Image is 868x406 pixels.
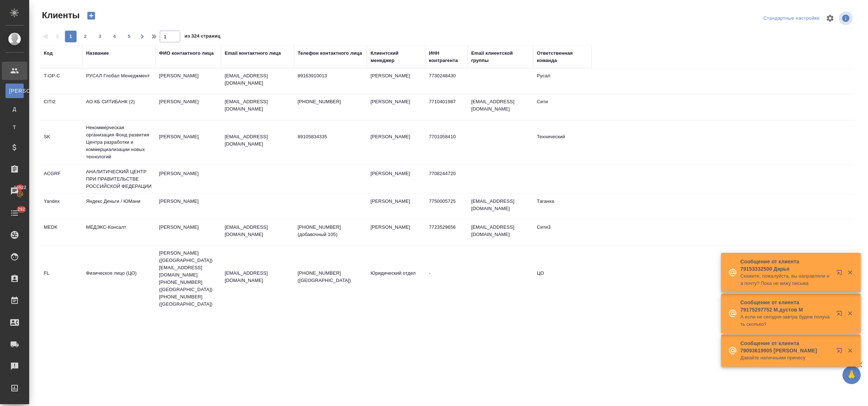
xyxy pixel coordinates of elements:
div: ФИО контактного лица [159,50,214,57]
button: 3 [94,31,106,42]
div: Email клиентской группы [471,50,530,64]
span: 16922 [9,184,31,191]
td: Русал [533,69,592,94]
span: Клиенты [40,9,80,21]
a: 292 [2,204,27,222]
td: Yandex [40,194,82,220]
td: [PERSON_NAME] [155,69,221,94]
button: 4 [109,31,120,42]
td: Технический [533,129,592,155]
p: [PHONE_NUMBER] [298,98,363,105]
td: 7723529656 [425,220,468,245]
td: [EMAIL_ADDRESS][DOMAIN_NAME] [468,220,533,245]
td: АО КБ СИТИБАНК (2) [82,94,155,120]
td: [PERSON_NAME] [367,166,425,192]
td: Юридический отдел [367,266,425,291]
a: [PERSON_NAME] [5,84,24,98]
button: Открыть в новой вкладке [832,343,849,361]
div: ИНН контрагента [429,50,464,64]
td: SK [40,129,82,155]
button: 2 [80,31,91,42]
a: Д [5,102,24,116]
div: Ответственная команда [537,50,588,64]
button: Закрыть [842,269,857,276]
td: [PERSON_NAME] [367,69,425,94]
td: [PERSON_NAME] [367,220,425,245]
td: [EMAIL_ADDRESS][DOMAIN_NAME] [468,194,533,220]
td: [PERSON_NAME] [155,94,221,120]
div: Телефон контактного лица [298,50,362,57]
span: Посмотреть информацию [839,11,854,25]
td: T-OP-C [40,69,82,94]
p: Давайте наличными принесу [740,354,832,361]
td: РУСАЛ Глобал Менеджмент [82,69,155,94]
td: Яндекс Деньги / ЮМани [82,194,155,220]
span: 3 [94,33,106,40]
td: CITI2 [40,94,82,120]
p: Сообщение от клиента 79175297752 М.дустов М [740,299,832,313]
td: Сити [533,94,592,120]
span: из 324 страниц [185,32,220,42]
td: 7708244720 [425,166,468,192]
span: Настроить таблицу [821,9,839,27]
td: [PERSON_NAME] [155,220,221,245]
button: Открыть в новой вкладке [832,265,849,283]
td: [PERSON_NAME] ([GEOGRAPHIC_DATA]) [EMAIL_ADDRESS][DOMAIN_NAME] [PHONE_NUMBER] ([GEOGRAPHIC_DATA])... [155,246,221,312]
a: Т [5,120,24,135]
span: 5 [123,33,135,40]
p: [EMAIL_ADDRESS][DOMAIN_NAME] [225,133,290,148]
td: [PERSON_NAME] [367,194,425,220]
td: - [425,266,468,291]
div: Название [86,50,109,57]
p: [PHONE_NUMBER] ([GEOGRAPHIC_DATA]) [298,270,363,284]
span: 292 [13,206,30,213]
p: Скажите, пожалуйста, вы направляли на почту? Пока не вижу письма [740,272,832,287]
p: [PHONE_NUMBER] (добавочный 105) [298,224,363,238]
button: 5 [123,31,135,42]
button: Открыть в новой вкладке [832,306,849,324]
td: 7701058410 [425,129,468,155]
td: [PERSON_NAME] [367,129,425,155]
a: 16922 [2,182,27,200]
td: ACGRF [40,166,82,192]
p: А если не сегодня-завтра будем получать сколько? [740,313,832,328]
td: [EMAIL_ADDRESS][DOMAIN_NAME] [468,94,533,120]
span: [PERSON_NAME] [9,87,20,94]
button: Закрыть [842,310,857,317]
button: Создать [82,9,100,22]
p: [EMAIL_ADDRESS][DOMAIN_NAME] [225,270,290,284]
td: MEDK [40,220,82,245]
span: 4 [109,33,120,40]
button: Закрыть [842,347,857,354]
p: 89105834335 [298,133,363,140]
span: 2 [80,33,91,40]
td: 7730248430 [425,69,468,94]
td: 7710401987 [425,94,468,120]
p: [EMAIL_ADDRESS][DOMAIN_NAME] [225,72,290,87]
td: [PERSON_NAME] [367,94,425,120]
p: [EMAIL_ADDRESS][DOMAIN_NAME] [225,224,290,238]
p: Сообщение от клиента 79093619905 [PERSON_NAME] [740,340,832,354]
td: ЦО [533,266,592,291]
td: [PERSON_NAME] [155,194,221,220]
td: АНАЛИТИЧЕСКИЙ ЦЕНТР ПРИ ПРАВИТЕЛЬСТВЕ РОССИЙСКОЙ ФЕДЕРАЦИИ [82,165,155,194]
td: Сити3 [533,220,592,245]
span: Д [9,105,20,113]
span: Т [9,124,20,131]
td: [PERSON_NAME] [155,129,221,155]
div: Email контактного лица [225,50,281,57]
td: 7750005725 [425,194,468,220]
td: FL [40,266,82,291]
td: [PERSON_NAME] [155,166,221,192]
td: Таганка [533,194,592,220]
div: Клиентский менеджер [371,50,422,64]
div: Код [44,50,53,57]
p: Сообщение от клиента 79153332500 Дарья [740,258,832,272]
div: split button [762,13,821,24]
td: Физическое лицо (ЦО) [82,266,155,291]
td: Некоммерческая организация Фонд развития Центра разработки и коммерциализации новых технологий [82,120,155,164]
p: [EMAIL_ADDRESS][DOMAIN_NAME] [225,98,290,113]
td: МЕДЭКС-Консалт [82,220,155,245]
p: 89163910013 [298,72,363,80]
